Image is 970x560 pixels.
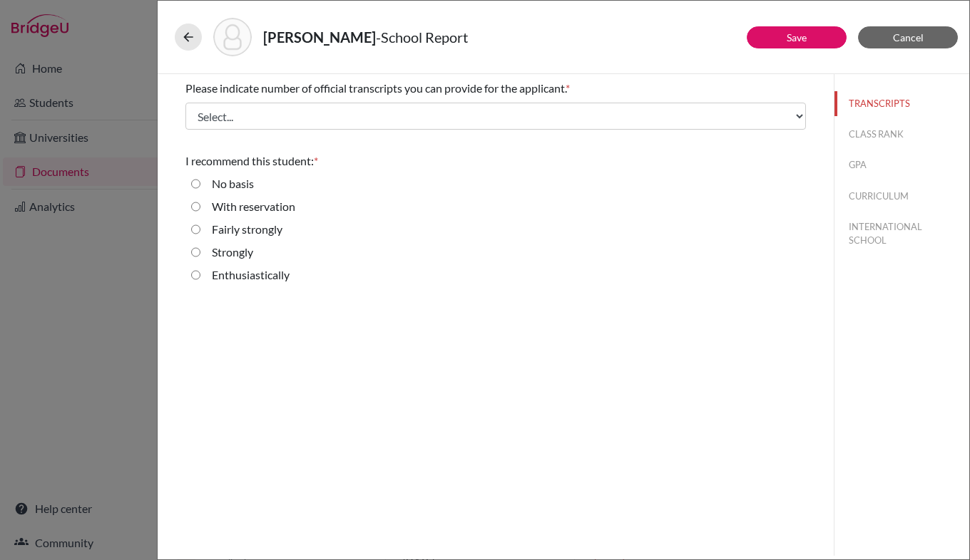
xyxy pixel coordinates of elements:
[834,91,969,116] button: TRANSCRIPTS
[834,214,969,253] button: INTERNATIONAL SCHOOL
[212,198,295,215] label: With reservation
[263,28,376,46] strong: [PERSON_NAME]
[212,244,253,261] label: Strongly
[834,152,969,177] button: GPA
[212,175,254,192] label: No basis
[185,154,314,167] span: I recommend this student:
[834,184,969,209] button: CURRICULUM
[185,81,566,95] span: Please indicate number of official transcripts you can provide for the applicant.
[834,122,969,147] button: CLASS RANK
[212,266,290,284] label: Enthusiastically
[376,28,468,46] span: - School Report
[212,221,282,238] label: Fairly strongly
